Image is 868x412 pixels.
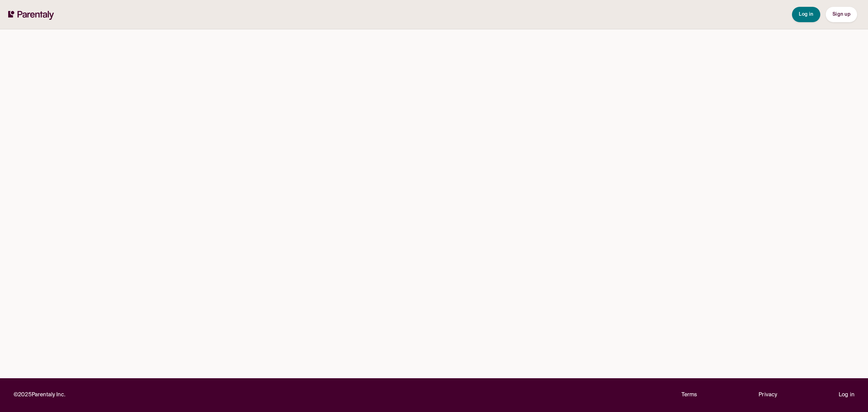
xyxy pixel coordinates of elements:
[14,391,65,400] p: © 2025 Parentaly Inc.
[759,391,777,400] a: Privacy
[826,7,857,22] button: Sign up
[799,12,813,17] span: Log in
[833,12,850,17] span: Sign up
[682,391,697,400] a: Terms
[839,391,854,400] a: Log in
[792,7,820,22] button: Log in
